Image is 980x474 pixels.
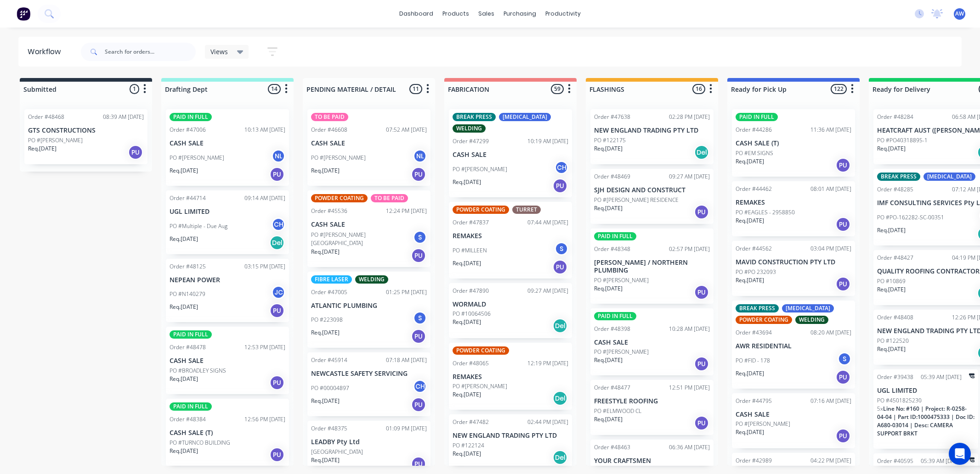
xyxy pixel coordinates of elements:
[474,7,499,21] div: sales
[594,457,710,465] p: YOUR CRAFTSMEN
[736,342,851,350] p: AWR RESIDENTIAL
[438,7,474,21] div: products
[810,185,851,193] div: 08:01 AM [DATE]
[594,276,649,284] p: PO #[PERSON_NAME]
[453,301,568,308] p: WORMALD
[795,316,828,324] div: WELDING
[694,357,709,371] div: PU
[28,127,144,134] p: GTS CONSTRUCTIONS
[453,206,509,214] div: POWDER COATING
[555,242,568,256] div: S
[527,137,568,145] div: 10:19 AM [DATE]
[877,313,913,322] div: Order #48408
[877,405,974,437] span: Line No: #160 | Project: R-0258-04-04 | Part ID:1000475333 | Doc ID: A680-03014 | Desc: CAMERA SU...
[541,7,585,21] div: productivity
[170,439,230,447] p: PO #TURNCO BUILDING
[311,248,340,256] p: Req. [DATE]
[955,10,964,18] span: AW
[413,311,427,325] div: S
[170,139,285,147] p: CASH SALE
[877,457,913,465] div: Order #40595
[736,457,772,465] div: Order #42989
[736,217,764,225] p: Req. [DATE]
[836,277,850,291] div: PU
[732,109,855,177] div: PAID IN FULLOrder #4428611:36 AM [DATE]CASH SALE (T)PO #EM SIGNSReq.[DATE]PU
[453,432,568,440] p: NEW ENGLAND TRADING PTY LTD
[453,232,568,240] p: REMAKES
[307,272,431,348] div: FIBRE LASERWELDINGOrder #4700501:25 PM [DATE]ATLANTIC PLUMBINGPO #223098SReq.[DATE]PU
[453,151,568,159] p: CASH SALE
[28,136,83,145] p: PO #[PERSON_NAME]
[270,167,284,182] div: PU
[244,126,285,134] div: 10:13 AM [DATE]
[270,303,284,318] div: PU
[170,447,198,455] p: Req. [DATE]
[386,424,427,433] div: 01:09 PM [DATE]
[170,330,212,339] div: PAID IN FULL
[411,457,426,471] div: PU
[453,359,489,368] div: Order #48065
[877,145,906,153] p: Req. [DATE]
[166,399,289,466] div: PAID IN FULLOrder #4838412:56 PM [DATE]CASH SALE (T)PO #TURNCO BUILDINGReq.[DATE]PU
[413,230,427,244] div: S
[311,231,413,247] p: PO #[PERSON_NAME][GEOGRAPHIC_DATA]
[594,113,630,121] div: Order #47638
[170,375,198,383] p: Req. [DATE]
[694,285,709,300] div: PU
[453,124,486,133] div: WELDING
[594,356,623,364] p: Req. [DATE]
[877,213,944,222] p: PO #PO-162282-SC-00351
[170,194,206,202] div: Order #44714
[453,441,484,450] p: PO #122124
[244,415,285,424] div: 12:56 PM [DATE]
[449,109,572,197] div: BREAK PRESS[MEDICAL_DATA]WELDINGOrder #4729910:19 AM [DATE]CASH SALEPO #[PERSON_NAME]CHReq.[DATE]PU
[270,375,284,390] div: PU
[17,7,30,21] img: Factory
[736,329,772,337] div: Order #43694
[411,397,426,412] div: PU
[307,109,431,186] div: TO BE PAIDOrder #4660807:52 AM [DATE]CASH SALEPO #[PERSON_NAME]NLReq.[DATE]PU
[736,258,851,266] p: MAVID CONSTRUCTION PTY LTD
[594,245,630,253] div: Order #48348
[371,194,408,202] div: TO BE PAID
[694,145,709,160] div: Del
[28,46,65,57] div: Workflow
[810,397,851,405] div: 07:16 AM [DATE]
[453,287,489,295] div: Order #47890
[453,373,568,381] p: REMAKES
[311,424,347,433] div: Order #48375
[386,126,427,134] div: 07:52 AM [DATE]
[166,259,289,323] div: Order #4812503:15 PM [DATE]NEPEAN POWERPO #N140279JCReq.[DATE]PU
[166,327,289,394] div: PAID IN FULLOrder #4847812:53 PM [DATE]CASH SALEPO #BROADLEY SIGNSReq.[DATE]PU
[736,126,772,134] div: Order #44286
[453,346,509,355] div: POWDER COATING
[594,145,623,153] p: Req. [DATE]
[736,139,851,147] p: CASH SALE (T)
[594,443,630,452] div: Order #48463
[736,420,790,428] p: PO #[PERSON_NAME]
[836,217,850,232] div: PU
[736,397,772,405] div: Order #44795
[311,356,347,364] div: Order #45914
[453,418,489,426] div: Order #47482
[555,161,568,174] div: CH
[453,246,487,255] p: PO #MILLEEN
[166,109,289,186] div: PAID IN FULLOrder #4700610:13 AM [DATE]CASH SALEPO #[PERSON_NAME]NLReq.[DATE]PU
[453,450,481,458] p: Req. [DATE]
[170,357,285,365] p: CASH SALE
[594,259,710,274] p: [PERSON_NAME] / NORTHERN PLUMBING
[170,262,206,271] div: Order #48125
[590,169,714,224] div: Order #4846909:27 AM [DATE]SJH DESIGN AND CONSTRUCTPO #[PERSON_NAME] RESIDENCEReq.[DATE]PU
[949,443,971,465] div: Open Intercom Messenger
[553,391,567,406] div: Del
[590,109,714,164] div: Order #4763802:28 PM [DATE]NEW ENGLAND TRADING PTY LTDPO #122175Req.[DATE]Del
[272,285,285,299] div: JC
[453,165,507,173] p: PO #[PERSON_NAME]
[170,235,198,243] p: Req. [DATE]
[527,287,568,295] div: 09:27 AM [DATE]
[270,235,284,250] div: Del
[594,204,623,212] p: Req. [DATE]
[311,126,347,134] div: Order #46608
[877,387,974,395] p: UGL LIMITED
[877,285,906,294] p: Req. [DATE]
